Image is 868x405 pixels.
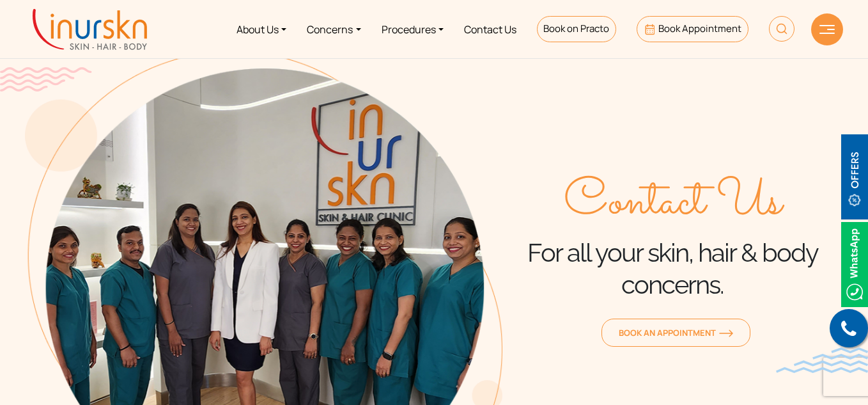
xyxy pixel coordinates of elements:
div: For all your skin, hair & body concerns. [502,174,843,301]
span: Book Appointment [658,22,741,35]
a: Book on Practo [537,16,616,42]
a: Procedures [371,5,454,53]
span: Contact Us [564,174,782,232]
a: Whatsappicon [841,256,868,270]
img: hamLine.svg [819,25,835,34]
span: Book an Appointment [619,327,733,338]
img: offerBt [841,134,868,219]
span: Book on Practo [543,22,609,35]
a: Contact Us [454,5,527,53]
img: orange-arrow [719,330,733,337]
img: bluewave [776,347,868,373]
img: HeaderSearch [769,16,794,42]
a: About Us [226,5,297,53]
a: Concerns [297,5,371,53]
img: Whatsappicon [841,222,868,307]
a: Book an Appointmentorange-arrow [601,319,750,347]
a: Book Appointment [637,16,748,42]
img: inurskn-logo [33,9,147,50]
